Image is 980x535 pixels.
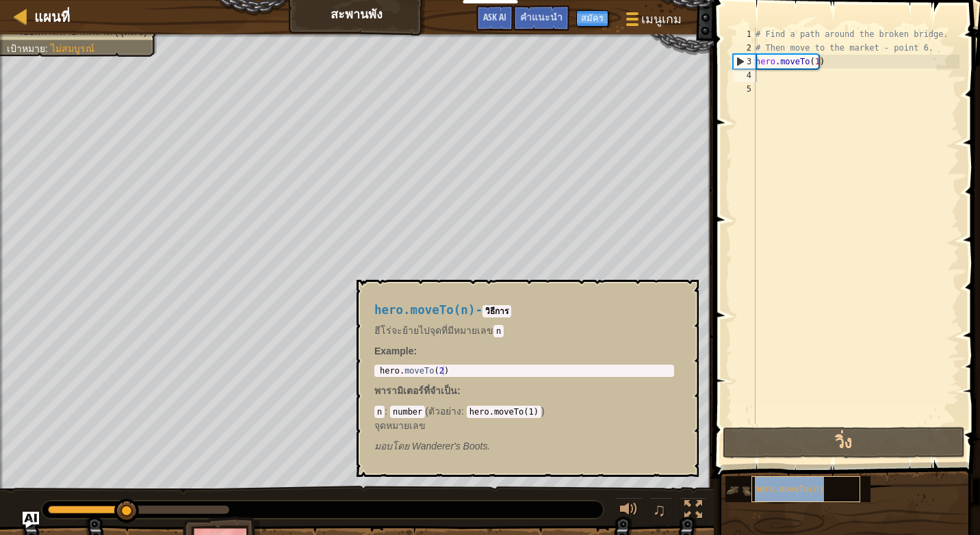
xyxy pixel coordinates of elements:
span: Ask AI [483,10,506,23]
span: ♫ [652,499,666,520]
span: ไม่สมบูรณ์ [51,43,94,54]
span: : [45,43,51,54]
span: : [457,385,461,396]
span: พารามิเตอร์ที่จำเป็น [374,385,457,396]
button: สมัคร [576,10,608,27]
code: hero.moveTo(1) [467,406,541,418]
em: Wanderer's Boots. [374,441,490,452]
p: ฮีโร่จะย้ายไปจุดที่มีหมายเลข [374,324,674,337]
div: ( ) [374,404,674,432]
strong: : [374,345,417,356]
code: number [390,406,425,418]
button: ♫ [649,497,673,525]
div: 1 [733,27,756,41]
img: portrait.png [725,478,751,504]
div: 2 [733,41,756,55]
button: Ask AI [476,5,513,31]
span: : [385,406,390,417]
button: วิ่ง [723,427,965,458]
a: แผนที่ [27,8,70,26]
code: n [493,325,504,337]
code: วิธีการ [482,305,511,317]
p: จุดหมายเลข [374,419,674,432]
div: 5 [733,82,756,96]
span: : [461,406,467,417]
button: สลับเป็นเต็มจอ [680,497,707,525]
button: เมนูเกม [615,5,690,38]
button: Ask AI [23,512,39,528]
h4: - [374,304,674,317]
div: 4 [733,68,756,82]
span: เป้าหมาย [7,43,45,54]
span: คำแนะนำ [520,10,563,23]
span: hero.moveTo(n) [374,303,476,317]
span: hero.moveTo(n) [755,485,824,495]
span: แผนที่ [34,8,70,26]
span: มอบโดย [374,441,412,452]
span: ตัวอย่าง [428,406,461,417]
span: เมนูเกม [641,10,682,28]
code: n [374,406,385,418]
span: Example [374,345,414,356]
button: ปรับระดับเสียง [615,497,643,525]
div: 3 [734,55,756,68]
